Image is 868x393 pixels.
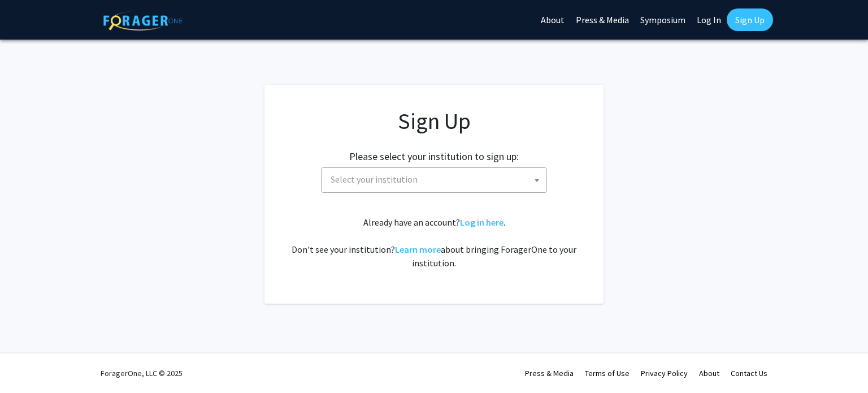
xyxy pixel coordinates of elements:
a: Log in here [460,217,504,228]
span: Select your institution [321,167,547,193]
a: Sign Up [727,8,773,31]
h2: Please select your institution to sign up: [349,150,519,163]
h1: Sign Up [287,107,581,135]
a: Press & Media [525,368,574,378]
a: Privacy Policy [641,368,688,378]
img: ForagerOne Logo [103,11,183,31]
a: About [699,368,719,378]
span: Select your institution [326,168,546,191]
a: Learn more about bringing ForagerOne to your institution [395,244,441,255]
span: Select your institution [331,174,418,185]
a: Contact Us [731,368,767,378]
div: ForagerOne, LLC © 2025 [101,353,183,393]
a: Terms of Use [585,368,630,378]
div: Already have an account? . Don't see your institution? about bringing ForagerOne to your institut... [287,215,581,270]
